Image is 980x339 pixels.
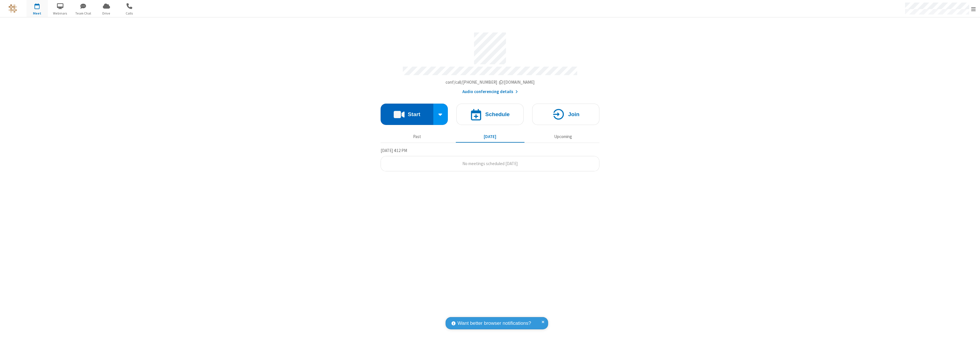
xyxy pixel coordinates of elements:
span: Copy my meeting room link [446,79,535,85]
span: Drive [96,11,117,16]
span: Meet [26,11,48,16]
button: Copy my meeting room linkCopy my meeting room link [446,79,535,86]
span: Team Chat [73,11,94,16]
h4: Start [408,112,420,117]
button: Join [532,104,599,125]
span: Webinars [50,11,71,16]
img: QA Selenium DO NOT DELETE OR CHANGE [9,4,17,13]
button: Upcoming [529,131,597,142]
button: [DATE] [456,131,524,142]
div: Start conference options [433,104,448,125]
span: Want better browser notifications? [458,320,531,327]
h4: Join [568,112,579,117]
button: Audio conferencing details [462,89,518,95]
span: [DATE] 4:12 PM [381,148,407,153]
h4: Schedule [485,112,510,117]
span: No meetings scheduled [DATE] [462,161,518,166]
button: Past [383,131,452,142]
section: Today's Meetings [381,147,599,172]
section: Account details [381,28,599,95]
span: Calls [119,11,140,16]
button: Start [381,104,433,125]
button: Schedule [456,104,524,125]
